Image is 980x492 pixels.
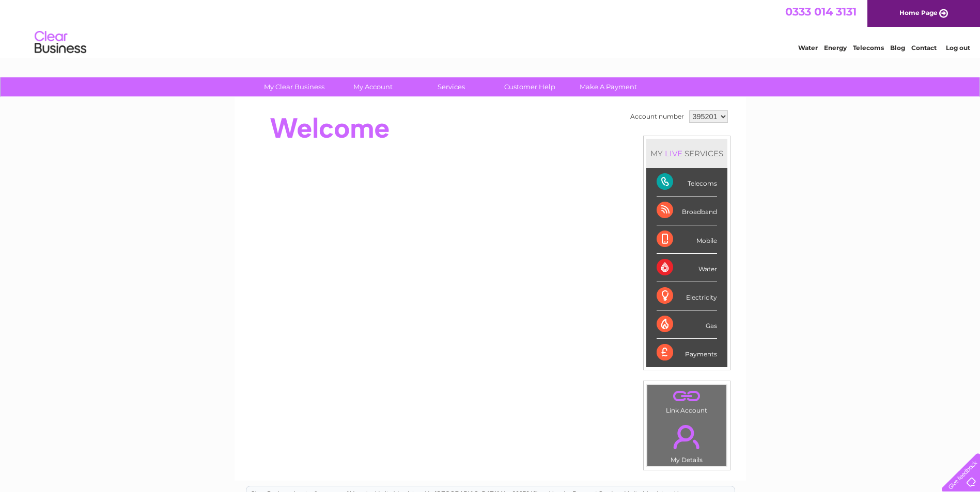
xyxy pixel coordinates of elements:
td: Account number [628,108,687,125]
a: My Account [330,77,415,96]
a: My Clear Business [252,77,337,96]
div: LIVE [663,149,685,158]
div: Mobile [657,225,717,254]
div: Clear Business is a trading name of Verastar Limited (registered in [GEOGRAPHIC_DATA] No. 3667643... [246,6,735,50]
a: Log out [946,44,970,52]
div: Telecoms [657,168,717,196]
a: Energy [824,44,847,52]
div: Broadband [657,196,717,225]
div: Payments [657,339,717,367]
a: . [650,387,724,405]
div: MY SERVICES [646,139,727,168]
a: 0333 014 3131 [785,5,857,18]
div: Gas [657,310,717,339]
a: Telecoms [853,44,884,52]
img: logo.png [34,27,87,58]
a: Customer Help [487,77,572,96]
a: Services [409,77,494,96]
div: Electricity [657,282,717,310]
a: Make A Payment [566,77,651,96]
a: . [650,419,724,455]
td: My Details [647,416,727,467]
a: Contact [911,44,937,52]
td: Link Account [647,384,727,417]
a: Blog [890,44,905,52]
div: Water [657,254,717,282]
a: Water [798,44,818,52]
